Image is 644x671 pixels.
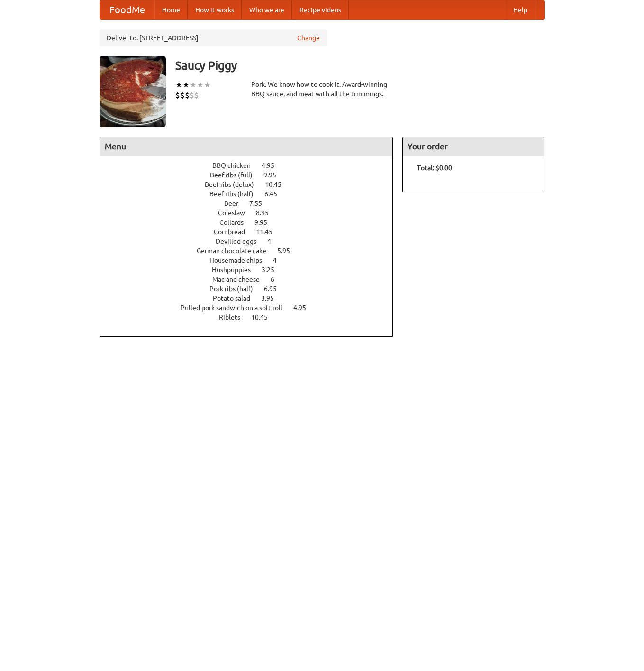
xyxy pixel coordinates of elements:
[205,181,299,188] a: Beef ribs (delux) 10.45
[175,56,545,75] h3: Saucy Piggy
[242,0,292,19] a: Who we are
[175,80,182,90] li: ★
[218,209,286,217] a: Coleslaw 8.95
[218,209,254,217] span: Coleslaw
[219,219,253,226] span: Collards
[209,285,263,293] span: Pork ribs (half)
[293,304,316,312] span: 4.95
[251,313,277,321] span: 10.45
[256,209,278,217] span: 8.95
[212,162,292,169] a: BBQ chicken 4.95
[188,0,242,19] a: How it works
[506,0,535,19] a: Help
[265,181,291,188] span: 10.45
[100,137,393,156] h4: Menu
[213,294,260,302] span: Potato salad
[212,266,292,274] a: Hushpuppies 3.25
[175,90,180,101] li: $
[273,257,286,264] span: 4
[277,247,299,255] span: 5.95
[182,80,190,90] li: ★
[292,0,349,19] a: Recipe videos
[271,276,284,283] span: 6
[197,247,308,255] a: German chocolate cake 5.95
[219,313,285,321] a: Riblets 10.45
[190,90,194,101] li: $
[224,200,248,207] span: Beer
[194,90,199,101] li: $
[181,304,324,312] a: Pulled pork sandwich on a soft roll 4.95
[219,313,250,321] span: Riblets
[256,228,282,236] span: 11.45
[216,238,289,245] a: Devilled eggs 4
[261,294,283,302] span: 3.95
[212,266,260,274] span: Hushpuppies
[212,162,260,169] span: BBQ chicken
[219,219,285,226] a: Collards 9.95
[212,276,269,283] span: Mac and cheese
[100,0,154,19] a: FoodMe
[209,285,294,293] a: Pork ribs (half) 6.95
[417,164,452,172] b: Total: $0.00
[297,33,320,43] a: Change
[264,285,286,293] span: 6.95
[214,228,254,236] span: Cornbread
[249,200,272,207] span: 7.55
[216,238,266,245] span: Devilled eggs
[403,137,544,156] h4: Your order
[154,0,188,19] a: Home
[100,29,327,46] div: Deliver to: [STREET_ADDRESS]
[209,190,295,198] a: Beef ribs (half) 6.45
[209,190,263,198] span: Beef ribs (half)
[209,257,272,264] span: Housemade chips
[224,200,280,207] a: Beer 7.55
[100,56,166,127] img: angular.jpg
[210,171,294,179] a: Beef ribs (full) 9.95
[210,171,262,179] span: Beef ribs (full)
[262,162,284,169] span: 4.95
[197,80,204,90] li: ★
[190,80,197,90] li: ★
[213,294,291,302] a: Potato salad 3.95
[185,90,190,101] li: $
[267,238,281,245] span: 4
[181,304,292,312] span: Pulled pork sandwich on a soft roll
[204,80,211,90] li: ★
[180,90,185,101] li: $
[264,190,287,198] span: 6.45
[197,247,276,255] span: German chocolate cake
[205,181,263,188] span: Beef ribs (delux)
[251,80,393,99] div: Pork. We know how to cook it. Award-winning BBQ sauce, and meat with all the trimmings.
[212,276,292,283] a: Mac and cheese 6
[214,228,290,236] a: Cornbread 11.45
[209,257,294,264] a: Housemade chips 4
[263,171,286,179] span: 9.95
[254,219,277,226] span: 9.95
[262,266,284,274] span: 3.25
